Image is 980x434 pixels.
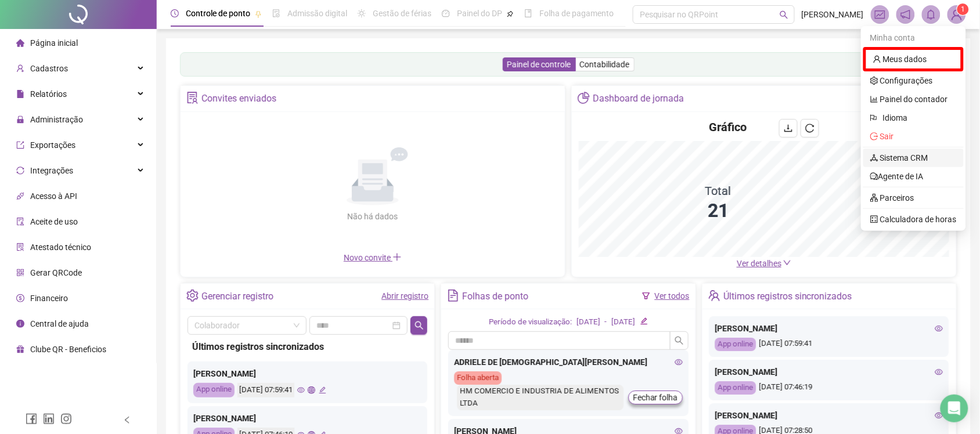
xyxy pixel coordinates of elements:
span: Gestão de férias [373,9,431,18]
span: search [415,321,424,330]
a: Abrir registro [381,291,428,301]
span: reload [805,124,815,133]
div: [DATE] [612,316,636,328]
div: ADRIELE DE [DEMOGRAPHIC_DATA][PERSON_NAME] [454,356,682,368]
a: user Meus dados [873,55,927,64]
span: eye [297,386,305,394]
span: Gerar QRCode [30,268,82,277]
span: eye [675,358,683,366]
div: Período de visualização: [489,316,572,328]
span: Aceite de uso [30,217,78,226]
span: Admissão digital [287,9,347,18]
div: Folhas de ponto [463,287,529,306]
div: HM COMERCIO E INDUSTRIA DE ALIMENTOS LTDA [457,385,623,410]
div: [DATE] 07:59:41 [237,383,294,397]
span: Cadastros [30,64,68,73]
div: [PERSON_NAME] [715,409,943,422]
span: pie-chart [578,92,590,104]
span: user-add [16,64,24,73]
div: Não há dados [319,210,426,223]
div: [DATE] 07:59:41 [715,338,943,351]
div: Open Intercom Messenger [941,395,968,422]
div: App online [715,338,756,351]
span: sun [358,9,366,17]
span: Novo convite [344,253,402,262]
span: file-done [272,9,280,17]
span: Página inicial [30,38,78,48]
span: download [784,124,793,133]
div: Últimos registros sincronizados [723,287,852,306]
h4: Gráfico [709,119,747,135]
span: file [16,90,24,98]
span: Controle de ponto [186,9,250,18]
div: [DATE] [577,316,600,328]
span: audit [16,218,24,226]
div: App online [715,381,756,395]
span: facebook [26,413,37,425]
span: fund [875,9,885,20]
span: global [308,386,315,394]
span: Sair [880,132,894,141]
span: Painel de controle [507,60,571,69]
span: sync [16,167,24,175]
span: Fechar folha [633,391,678,404]
a: setting Configurações [870,76,933,85]
span: Administração [30,115,83,124]
span: Folha de pagamento [539,9,614,18]
span: setting [186,290,199,302]
span: Integrações [30,166,73,175]
span: api [16,192,24,200]
span: search [780,10,788,19]
sup: Atualize o seu contato no menu Meus Dados [957,3,969,15]
div: [PERSON_NAME] [193,367,421,380]
span: info-circle [16,320,24,328]
div: Minha conta [863,28,964,47]
span: flag [870,111,878,124]
span: notification [900,9,911,20]
span: edit [640,317,648,325]
span: dollar [16,294,24,302]
a: Ver todos [655,291,690,301]
span: [PERSON_NAME] [802,8,864,21]
div: [PERSON_NAME] [715,322,943,335]
span: filter [642,292,650,300]
a: deployment-unit Sistema CRM [870,153,928,162]
span: team [708,290,720,302]
span: eye [935,368,943,376]
span: Contabilidade [580,60,630,69]
img: 88646 [948,6,965,23]
div: Dashboard de jornada [593,89,684,108]
span: gift [16,345,24,353]
span: solution [186,92,199,104]
span: bell [926,9,936,20]
div: [DATE] 07:46:19 [715,381,943,395]
span: dashboard [442,9,450,17]
span: eye [935,324,943,332]
span: file-text [447,290,459,302]
span: Relatórios [30,89,67,99]
span: search [675,336,684,345]
a: bar-chart Painel do contador [870,95,948,104]
span: home [16,39,24,47]
span: Idioma [883,111,950,124]
span: pushpin [507,10,514,17]
span: Painel do DP [457,9,502,18]
span: down [783,259,791,267]
span: Acesso à API [30,191,77,201]
span: Financeiro [30,294,68,303]
span: Exportações [30,140,75,150]
span: Central de ajuda [30,319,89,328]
span: book [524,9,532,17]
div: Últimos registros sincronizados [192,339,423,354]
span: Atestado técnico [30,243,91,252]
span: Clube QR - Beneficios [30,345,106,354]
span: solution [16,243,24,251]
a: calculator Calculadora de horas [870,215,957,224]
span: export [16,141,24,149]
span: eye [935,411,943,419]
span: lock [16,115,24,124]
span: linkedin [43,413,55,425]
div: Gerenciar registro [201,287,273,306]
div: [PERSON_NAME] [715,366,943,378]
div: - [605,316,607,328]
